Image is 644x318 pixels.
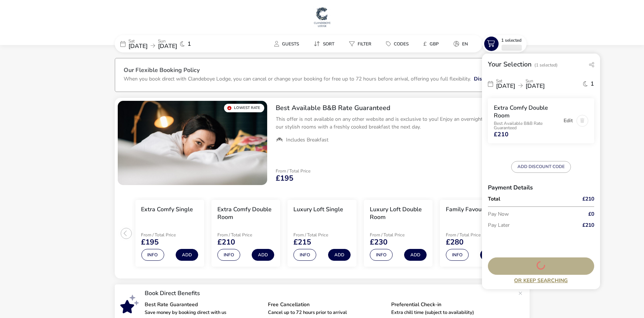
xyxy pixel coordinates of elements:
[344,38,380,49] naf-pibe-menu-bar-item: Filter
[446,239,464,246] span: £280
[293,233,346,237] p: From / Total Price
[526,79,545,83] p: Sun
[269,38,308,49] naf-pibe-menu-bar-item: Guests
[129,39,148,43] p: Sat
[141,239,159,246] span: £195
[394,41,409,47] span: Codes
[370,233,422,237] p: From / Total Price
[418,38,448,49] naf-pibe-menu-bar-item: £GBP
[496,82,515,90] span: [DATE]
[217,206,274,221] h3: Extra Comfy Double Room
[145,290,515,296] p: Book Direct Benefits
[534,62,558,68] span: (1 Selected)
[496,79,515,83] p: Sat
[392,302,509,307] p: Preferential Check-in
[276,115,524,131] p: This offer is not available on any other website and is exclusive to you! Enjoy an overnight stay...
[208,197,284,270] swiper-slide: 2 / 7
[129,42,148,50] span: [DATE]
[588,212,594,217] span: £0
[313,6,331,28] img: Main Website
[430,41,439,47] span: GBP
[293,206,343,213] h3: Luxury Loft Single
[448,38,477,49] naf-pibe-menu-bar-item: en
[293,249,316,261] button: Info
[446,233,498,237] p: From / Total Price
[224,104,264,112] div: Lowest Rate
[268,302,386,307] p: Free Cancellation
[380,38,415,49] button: Codes
[286,137,329,143] span: Includes Breakfast
[424,40,427,48] i: £
[446,206,491,213] h3: Family Favourite
[494,104,560,120] h3: Extra Comfy Double Room
[511,161,571,173] button: ADD DISCOUNT CODE
[145,310,262,315] p: Save money by booking direct with us
[462,41,468,47] span: en
[488,60,531,69] h2: Your Selection
[436,197,512,270] swiper-slide: 5 / 7
[344,38,378,49] button: Filter
[488,179,594,196] h3: Payment Details
[124,75,471,82] p: When you book direct with Clandeboye Lodge, you can cancel or change your booking for free up to ...
[358,41,372,47] span: Filter
[488,75,594,92] div: Sat[DATE]Sun[DATE]1
[446,249,469,261] button: Info
[145,302,262,307] p: Best Rate Guaranteed
[217,239,235,246] span: £210
[293,239,311,246] span: £215
[282,41,299,47] span: Guests
[141,249,164,261] button: Info
[217,233,270,237] p: From / Total Price
[494,131,509,137] span: £210
[270,98,530,150] div: Best Available B&B Rate GuaranteedThis offer is not available on any other website and is exclusi...
[448,38,474,49] button: en
[526,82,545,90] span: [DATE]
[118,101,267,185] swiper-slide: 1 / 1
[564,118,573,123] button: Edit
[582,223,594,228] span: £210
[480,249,503,261] button: Add
[404,249,427,261] button: Add
[474,75,493,83] button: Dismiss
[582,196,594,202] span: £210
[308,38,341,49] button: Sort
[141,206,193,213] h3: Extra Comfy Single
[370,206,427,221] h3: Luxury Loft Double Room
[276,169,311,173] p: From / Total Price
[268,310,386,315] p: Cancel up to 72 hours prior to arrival
[217,249,240,261] button: Info
[132,197,208,270] swiper-slide: 1 / 7
[158,42,178,50] span: [DATE]
[176,249,198,261] button: Add
[328,249,351,261] button: Add
[276,104,524,112] h2: Best Available B&B Rate Guaranteed
[158,39,178,43] p: Sun
[482,35,527,52] button: 1 Selected
[284,197,360,270] swiper-slide: 3 / 7
[482,35,530,52] naf-pibe-menu-bar-item: 1 Selected
[418,38,445,49] button: £GBP
[488,196,573,202] p: Total
[269,38,305,49] button: Guests
[494,121,560,130] p: Best Available B&B Rate Guaranteed
[488,278,594,283] a: Or Keep Searching
[370,249,393,261] button: Info
[370,239,388,246] span: £230
[590,81,594,87] span: 1
[392,310,509,315] p: Extra chill time (subject to availability)
[276,175,294,182] span: £195
[252,249,274,261] button: Add
[141,233,194,237] p: From / Total Price
[488,220,573,231] p: Pay Later
[308,38,344,49] naf-pibe-menu-bar-item: Sort
[323,41,335,47] span: Sort
[188,41,192,47] span: 1
[502,37,522,43] span: 1 Selected
[124,67,520,75] h3: Our Flexible Booking Policy
[360,197,436,270] swiper-slide: 4 / 7
[115,35,225,52] div: Sat[DATE]Sun[DATE]1
[488,209,573,220] p: Pay Now
[380,38,418,49] naf-pibe-menu-bar-item: Codes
